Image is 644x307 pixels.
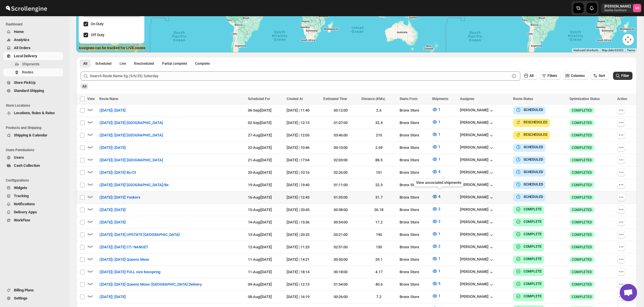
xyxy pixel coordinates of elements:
[323,97,347,101] span: Estimated Time
[99,132,163,138] span: ([DATE]) [DATE] [GEOGRAPHIC_DATA]
[96,292,129,302] button: ([DATE]) [DATE]
[287,219,320,225] div: [DATE] | 15:36
[323,170,358,175] div: 02:26:00
[428,142,444,151] button: 1
[400,145,428,151] div: Bronx Store
[6,22,65,27] span: Dashboard
[361,244,396,250] div: 130
[524,145,543,149] b: SCHEDULED
[428,267,444,276] button: 1
[99,195,140,200] span: ([DATE]) [DATE] Yonkers
[14,202,35,206] span: Notifications
[361,182,396,188] div: 22.3
[574,48,598,52] button: Keyboard shortcuts
[460,170,494,176] button: [PERSON_NAME]
[323,120,358,126] div: 01:07:00
[428,204,444,214] button: 2
[78,45,97,52] img: Google
[96,218,129,227] button: ([DATE]) [DATE]
[515,219,542,225] button: COMPLETE
[515,182,543,187] button: SCHEDULED
[96,143,129,152] button: ([DATE]) [DATE]
[14,155,24,160] span: Users
[99,108,126,113] span: ([DATE]) [DATE]
[428,105,444,114] button: 1
[14,133,47,137] span: Shipping & Calendar
[400,97,417,101] span: Starts From
[14,80,36,85] span: Store PickUp
[287,232,320,238] div: [DATE] | 20:25
[515,107,543,113] button: SCHEDULED
[287,195,320,200] div: [DATE] | 12:43
[524,294,542,298] b: COMPLETE
[400,170,428,175] div: Bronx Store
[6,148,65,152] span: Users Permissions
[96,168,139,177] button: ([DATE]) [DATE] Bx/Ct
[400,219,428,225] div: Bronx Store
[99,170,136,175] span: ([DATE]) [DATE] Bx/Ct
[515,206,542,212] button: COMPLETE
[99,269,160,275] span: ([DATE]) [DATE] FULL size boxspring
[361,157,396,163] div: 88.5
[287,97,303,101] span: Created At
[460,294,494,300] div: [PERSON_NAME]
[95,61,112,66] span: Scheduled
[79,45,146,51] label: Assignee can be tracked for LIVE routes
[96,193,144,202] button: ([DATE]) [DATE] Yonkers
[428,167,444,176] button: 4
[3,286,63,294] button: Billing Plans
[438,219,440,223] span: 2
[572,145,592,150] span: COMPLETED
[428,279,444,288] button: 5
[460,97,474,101] span: Assignee
[400,108,428,113] div: Bronx Store
[248,232,272,237] span: 13-Aug | [DATE]
[572,133,592,138] span: COMPLETED
[3,109,63,117] button: Locations, Rules & Rates
[438,194,440,199] span: 4
[460,182,494,188] div: [PERSON_NAME]
[604,9,631,12] p: basha-furniture
[617,97,627,101] span: Action
[513,97,533,101] span: Route Status
[96,230,183,239] button: ([DATE]) [DATE] UPSTATE [GEOGRAPHIC_DATA]
[6,103,65,108] span: Store Locations
[460,120,494,126] div: [PERSON_NAME]
[323,282,358,287] div: 01:54:00
[428,192,444,201] button: 4
[248,195,272,199] span: 16-Aug | [DATE]
[572,108,592,113] span: COMPLETED
[323,108,358,113] div: 00:12:00
[460,245,494,250] button: [PERSON_NAME]
[572,121,592,125] span: COMPLETED
[96,156,166,165] button: ([DATE]) [DATE] [GEOGRAPHIC_DATA]
[99,219,126,225] span: ([DATE]) [DATE]
[248,245,272,249] span: 12-Aug | [DATE]
[3,162,63,170] button: Cash Collection
[14,88,44,93] span: Standard Shipping
[633,4,641,12] span: Nael Basha
[287,182,320,188] div: [DATE] | 19:40
[3,28,63,36] button: Home
[99,294,126,300] span: ([DATE]) [DATE]
[195,61,210,66] span: Complete
[248,220,272,224] span: 14-Aug | [DATE]
[530,74,534,78] span: All
[460,207,494,213] button: [PERSON_NAME]
[287,207,320,213] div: [DATE] | 20:45
[400,132,428,138] div: Bronx Store
[460,220,494,225] button: [PERSON_NAME]
[87,97,95,101] span: View
[96,118,166,127] button: ([DATE]) [DATE] [GEOGRAPHIC_DATA]
[14,186,27,190] span: Widgets
[14,218,30,222] span: WorkFlow
[287,145,320,151] div: [DATE] | 10:46
[515,256,542,262] button: COMPLETE
[99,232,180,238] span: ([DATE]) [DATE] UPSTATE [GEOGRAPHIC_DATA]
[361,97,385,101] span: Distance (KMs)
[99,207,126,213] span: ([DATE]) [DATE]
[96,205,129,214] button: ([DATE]) [DATE]
[248,145,272,150] span: 22-Aug | [DATE]
[572,208,592,212] span: COMPLETED
[460,232,494,238] div: [PERSON_NAME]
